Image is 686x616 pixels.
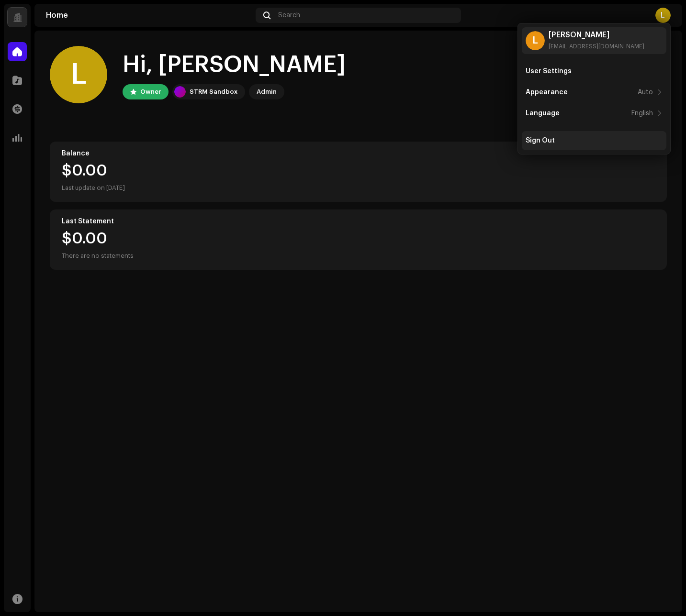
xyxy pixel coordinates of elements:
[123,50,346,80] div: Hi, [PERSON_NAME]
[522,104,666,123] re-m-nav-item: Language
[526,88,568,96] div: Appearance
[631,110,653,117] div: English
[46,11,252,19] div: Home
[549,43,644,50] div: [EMAIL_ADDRESS][DOMAIN_NAME]
[526,31,545,50] div: L
[526,110,560,117] div: Language
[62,182,655,194] div: Last update on [DATE]
[62,250,134,262] div: There are no statements
[50,142,667,202] re-o-card-value: Balance
[140,86,161,98] div: Owner
[62,218,655,225] div: Last Statement
[50,46,107,103] div: L
[62,150,655,157] div: Balance
[638,88,653,96] div: Auto
[655,8,671,23] div: L
[278,11,300,19] span: Search
[522,83,666,102] re-m-nav-item: Appearance
[522,131,666,150] re-m-nav-item: Sign Out
[526,137,555,144] div: Sign Out
[257,86,277,98] div: Admin
[522,62,666,81] re-m-nav-item: User Settings
[190,86,237,98] div: STRM Sandbox
[50,209,667,270] re-o-card-value: Last Statement
[526,67,572,75] div: User Settings
[549,31,644,39] div: [PERSON_NAME]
